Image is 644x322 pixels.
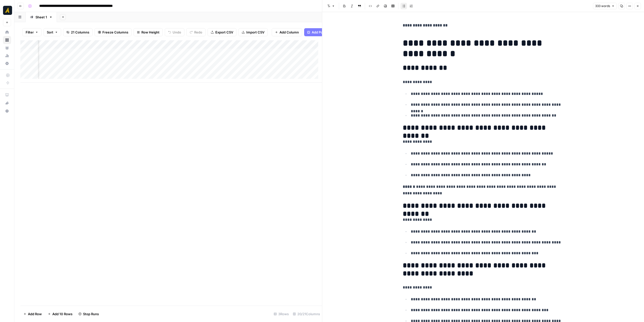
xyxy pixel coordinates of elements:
[83,311,99,316] span: Stop Runs
[63,28,93,36] button: 21 Columns
[272,310,291,318] div: 3 Rows
[3,91,11,99] a: AirOps Academy
[291,310,322,318] div: 20/21 Columns
[3,4,11,17] button: Workspace: Marketers in Demand
[3,36,11,44] a: Browse
[215,30,233,35] span: Export CSV
[28,311,42,316] span: Add Row
[141,30,159,35] span: Row Height
[312,30,339,35] span: Add Power Agent
[3,99,11,107] div: What's new?
[95,28,132,36] button: Freeze Columns
[52,311,72,316] span: Add 10 Rows
[238,28,268,36] button: Import CSV
[3,107,11,115] button: Help + Support
[208,28,236,36] button: Export CSV
[20,310,45,318] button: Add Row
[194,30,202,35] span: Redo
[26,12,57,22] a: Sheet 1
[304,28,342,36] button: Add Power Agent
[3,99,11,107] button: What's new?
[165,28,184,36] button: Undo
[3,44,11,52] a: Your Data
[279,30,299,35] span: Add Column
[35,15,47,20] div: Sheet 1
[102,30,128,35] span: Freeze Columns
[3,28,11,36] a: Home
[246,30,264,35] span: Import CSV
[134,28,163,36] button: Row Height
[75,310,102,318] button: Stop Runs
[272,28,302,36] button: Add Column
[173,30,181,35] span: Undo
[595,4,610,8] span: 333 words
[45,310,75,318] button: Add 10 Rows
[3,6,12,15] img: Marketers in Demand Logo
[186,28,206,36] button: Redo
[22,28,42,36] button: Filter
[593,3,617,9] button: 333 words
[3,59,11,67] a: Settings
[71,30,89,35] span: 21 Columns
[47,30,53,35] span: Sort
[26,30,34,35] span: Filter
[44,28,61,36] button: Sort
[3,52,11,60] a: Usage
